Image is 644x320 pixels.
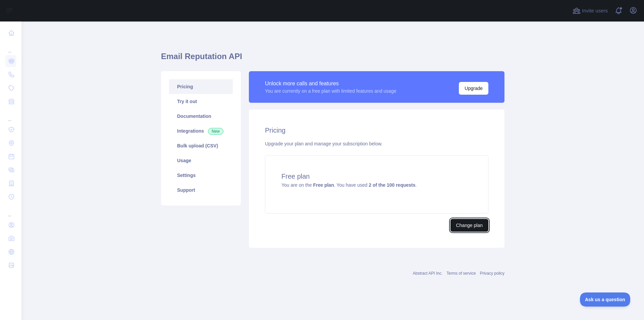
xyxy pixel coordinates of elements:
[169,109,233,124] a: Documentation
[571,5,609,16] button: Invite users
[450,219,488,232] button: Change plan
[5,204,16,218] div: ...
[369,182,415,188] strong: 2 of the 100 requests
[169,79,233,94] a: Pricing
[580,292,631,307] iframe: Toggle Customer Support
[161,51,504,67] h1: Email Reputation API
[265,140,488,147] div: Upgrade your plan and manage your subscription below.
[413,271,443,276] a: Abstract API Inc.
[265,80,396,88] div: Unlock more calls and features
[208,128,223,135] span: New
[5,109,16,122] div: ...
[446,271,476,276] a: Terms of service
[169,94,233,109] a: Try it out
[265,126,488,135] h2: Pricing
[582,7,608,15] span: Invite users
[480,271,504,276] a: Privacy policy
[169,153,233,168] a: Usage
[313,182,334,188] strong: Free plan
[169,124,233,138] a: Integrations New
[265,88,396,94] div: You are currently on a free plan with limited features and usage
[281,172,472,181] h4: Free plan
[169,183,233,197] a: Support
[169,168,233,183] a: Settings
[281,182,417,188] span: You are on the . You have used .
[459,82,488,95] button: Upgrade
[5,40,16,54] div: ...
[169,138,233,153] a: Bulk upload (CSV)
